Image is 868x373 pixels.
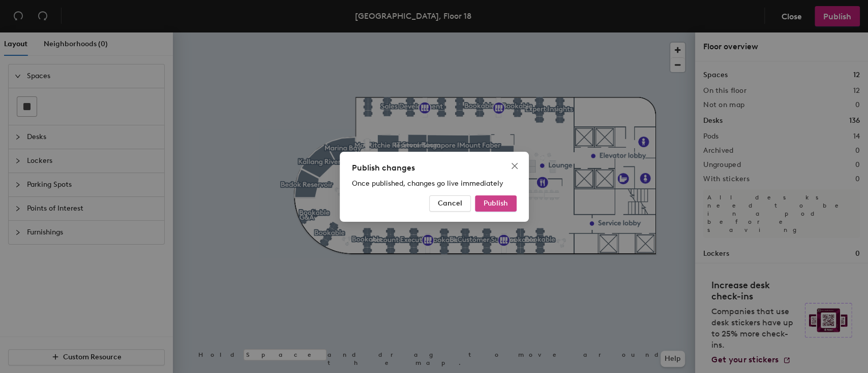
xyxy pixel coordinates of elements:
span: Close [506,162,523,170]
span: Publish [484,199,508,208]
button: Cancel [429,195,471,212]
span: close [511,162,519,170]
button: Close [506,158,523,174]
div: Publish changes [352,162,517,174]
span: Cancel [438,199,462,208]
button: Publish [475,195,517,212]
span: Once published, changes go live immediately [352,179,503,188]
